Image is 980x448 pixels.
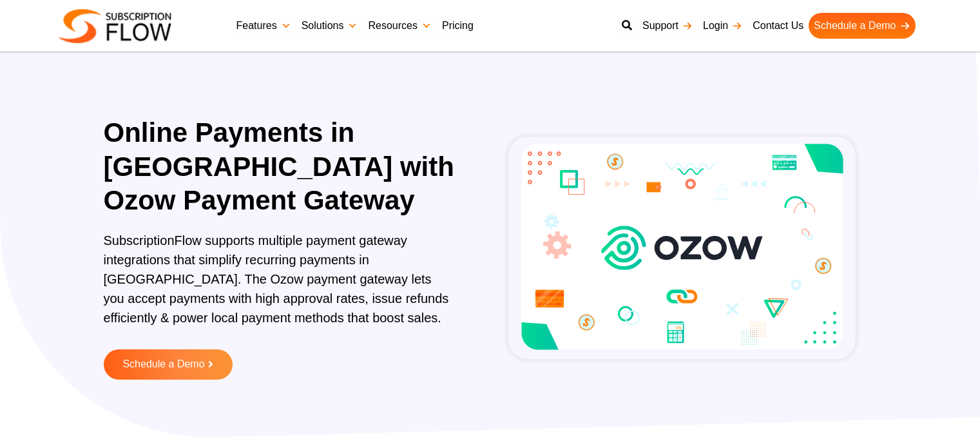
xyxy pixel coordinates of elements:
[508,137,856,360] img: SubscriptionFlow-and-Ozow
[104,116,455,218] h1: Online Payments in [GEOGRAPHIC_DATA] with Ozow Payment Gateway
[59,9,171,43] img: Subscriptionflow
[122,359,204,370] span: Schedule a Demo
[363,13,436,39] a: Resources
[296,13,363,39] a: Solutions
[637,13,698,39] a: Support
[437,13,479,39] a: Pricing
[104,231,455,340] p: SubscriptionFlow supports multiple payment gateway integrations that simplify recurring payments ...
[104,349,233,380] a: Schedule a Demo
[747,13,809,39] a: Contact Us
[231,13,296,39] a: Features
[809,13,915,39] a: Schedule a Demo
[698,13,747,39] a: Login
